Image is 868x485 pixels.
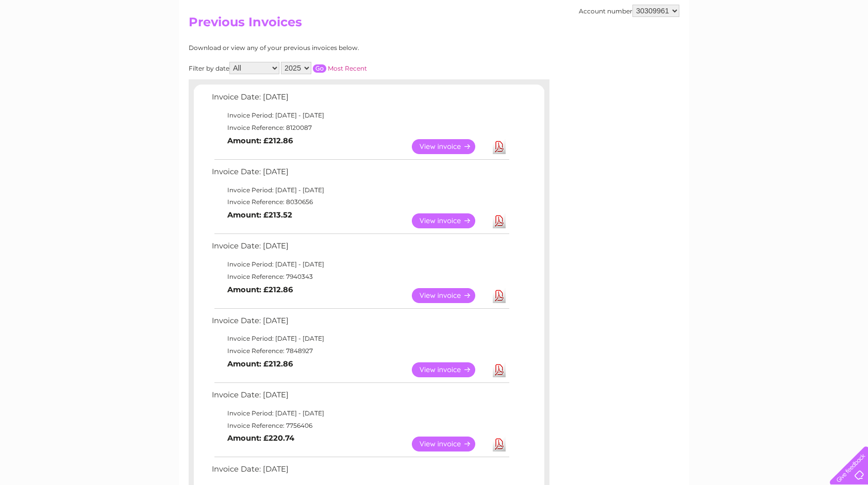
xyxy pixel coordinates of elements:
[209,196,511,208] td: Invoice Reference: 8030656
[209,314,511,333] td: Invoice Date: [DATE]
[209,239,511,258] td: Invoice Date: [DATE]
[227,210,292,220] b: Amount: £213.52
[687,44,706,52] a: Water
[189,15,679,35] h2: Previous Invoices
[209,462,511,481] td: Invoice Date: [DATE]
[189,44,459,52] div: Download or view any of your previous invoices below.
[493,213,506,228] a: Download
[328,64,367,72] a: Most Recent
[493,362,506,377] a: Download
[209,420,511,432] td: Invoice Reference: 7756406
[227,359,293,369] b: Amount: £212.86
[227,285,293,294] b: Amount: £212.86
[834,44,858,52] a: Log out
[209,122,511,134] td: Invoice Reference: 8120087
[209,388,511,407] td: Invoice Date: [DATE]
[209,407,511,420] td: Invoice Period: [DATE] - [DATE]
[412,437,488,451] a: View
[209,345,511,357] td: Invoice Reference: 7848927
[189,62,459,74] div: Filter by date
[412,213,488,228] a: View
[227,433,294,443] b: Amount: £220.74
[30,27,83,58] img: logo.png
[209,90,511,109] td: Invoice Date: [DATE]
[579,5,679,17] div: Account number
[412,139,488,154] a: View
[712,44,735,52] a: Energy
[799,44,825,52] a: Contact
[209,165,511,184] td: Invoice Date: [DATE]
[493,139,506,154] a: Download
[209,109,511,122] td: Invoice Period: [DATE] - [DATE]
[412,288,488,303] a: View
[209,271,511,283] td: Invoice Reference: 7940343
[412,362,488,377] a: View
[493,437,506,451] a: Download
[209,184,511,196] td: Invoice Period: [DATE] - [DATE]
[227,136,293,145] b: Amount: £212.86
[209,258,511,271] td: Invoice Period: [DATE] - [DATE]
[209,332,511,345] td: Invoice Period: [DATE] - [DATE]
[191,6,678,50] div: Clear Business is a trading name of Verastar Limited (registered in [GEOGRAPHIC_DATA] No. 3667643...
[741,44,772,52] a: Telecoms
[493,288,506,303] a: Download
[778,44,793,52] a: Blog
[674,5,745,18] a: 0333 014 3131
